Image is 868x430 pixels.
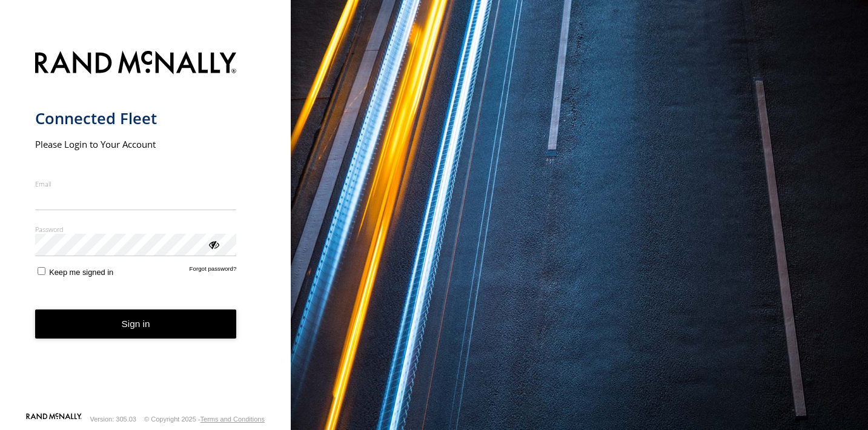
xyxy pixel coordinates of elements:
a: Visit our Website [26,413,82,425]
img: Rand McNally [35,48,237,79]
div: © Copyright 2025 - [144,415,265,423]
a: Forgot password? [190,265,237,277]
div: Version: 305.03 [90,415,136,423]
span: Keep me signed in [49,268,113,277]
label: Password [35,225,237,234]
button: Sign in [35,309,237,339]
form: main [35,44,256,412]
h2: Please Login to Your Account [35,138,237,150]
label: Email [35,179,237,188]
div: ViewPassword [207,238,219,250]
a: Terms and Conditions [200,415,265,423]
h1: Connected Fleet [35,108,237,128]
input: Keep me signed in [38,267,45,275]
